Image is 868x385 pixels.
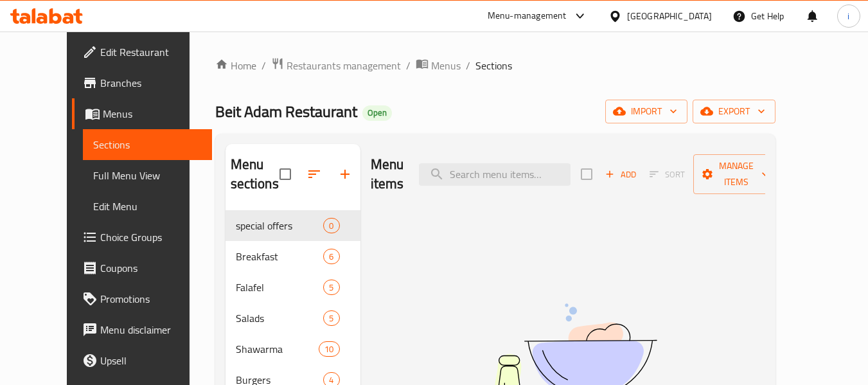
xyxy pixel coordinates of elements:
h2: Menu sections [231,155,279,193]
button: Manage items [693,154,779,194]
span: Upsell [100,353,202,368]
div: items [319,341,339,357]
span: Falafel [236,280,324,295]
span: 10 [319,343,339,355]
span: 0 [324,220,339,232]
span: Open [362,107,392,118]
span: Shawarma [236,341,319,357]
span: Menus [431,58,461,73]
span: special offers [236,218,324,233]
span: Add [603,167,638,182]
a: Choice Groups [72,222,212,253]
span: Edit Menu [93,199,202,214]
input: search [419,163,571,186]
nav: breadcrumb [215,57,775,74]
a: Edit Menu [83,191,212,222]
button: import [605,100,687,123]
button: Add [600,165,641,184]
a: Home [215,58,256,73]
div: Falafel5 [226,272,360,303]
span: Select all sections [272,161,299,188]
div: items [323,249,339,264]
a: Coupons [72,253,212,283]
span: 5 [324,312,339,325]
span: Manage items [704,158,769,190]
span: Salads [236,310,324,326]
div: items [323,310,339,326]
a: Sections [83,129,212,160]
div: Salads5 [226,303,360,334]
a: Full Menu View [83,160,212,191]
span: Promotions [100,291,202,307]
span: 6 [324,251,339,263]
a: Promotions [72,283,212,314]
button: export [693,100,775,123]
span: 5 [324,282,339,294]
span: Coupons [100,260,202,276]
span: Menus [103,106,202,121]
span: export [703,103,765,120]
a: Menus [72,98,212,129]
span: Choice Groups [100,229,202,245]
span: Add item [600,165,641,184]
div: items [323,280,339,295]
a: Menus [416,57,461,74]
span: Breakfast [236,249,324,264]
span: Beit Adam Restaurant [215,97,357,126]
div: Breakfast6 [226,241,360,272]
span: Full Menu View [93,168,202,183]
span: Menu disclaimer [100,322,202,337]
span: Restaurants management [287,58,401,73]
li: / [466,58,470,73]
span: import [616,103,677,120]
h2: Menu items [371,155,404,193]
span: Sections [475,58,512,73]
li: / [406,58,411,73]
span: Edit Restaurant [100,44,202,60]
div: Menu-management [488,8,567,24]
span: Branches [100,75,202,91]
a: Menu disclaimer [72,314,212,345]
span: Sort sections [299,159,330,190]
div: Open [362,105,392,121]
a: Upsell [72,345,212,376]
li: / [261,58,266,73]
div: Shawarma10 [226,334,360,364]
button: Add section [330,159,360,190]
div: [GEOGRAPHIC_DATA] [627,9,712,23]
span: i [847,9,849,23]
a: Edit Restaurant [72,37,212,67]
div: items [323,218,339,233]
span: Select section first [641,165,693,184]
div: special offers0 [226,210,360,241]
a: Branches [72,67,212,98]
span: Sections [93,137,202,152]
a: Restaurants management [271,57,401,74]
